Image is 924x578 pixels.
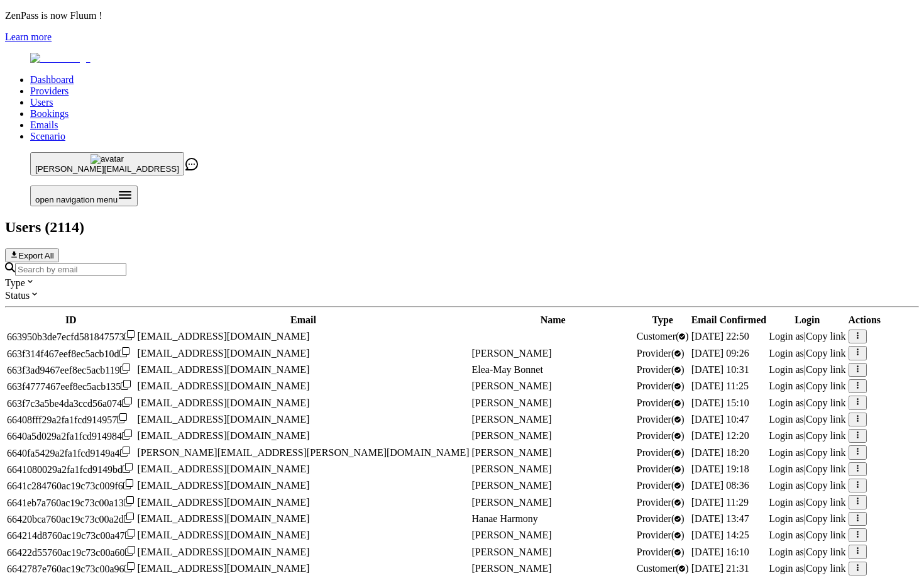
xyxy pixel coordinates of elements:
span: validated [637,464,685,474]
span: [DATE] 14:25 [691,530,749,540]
span: Login as [769,464,804,474]
button: avatar[PERSON_NAME][EMAIL_ADDRESS] [30,152,184,175]
span: [PERSON_NAME] [472,447,552,458]
p: ZenPass is now Fluum ! [5,10,919,21]
div: Click to copy [7,479,135,492]
div: Click to copy [7,546,135,559]
button: Export All [5,248,59,262]
span: validated [637,430,685,441]
span: Login as [769,348,804,358]
span: [PERSON_NAME][EMAIL_ADDRESS][PERSON_NAME][DOMAIN_NAME] [138,447,470,458]
div: | [769,397,845,409]
span: [PERSON_NAME] [472,530,552,540]
th: Email Confirmed [691,314,767,326]
span: [DATE] 15:10 [691,397,749,408]
a: Users [30,97,53,108]
span: Login as [769,381,804,391]
span: [EMAIL_ADDRESS][DOMAIN_NAME] [138,348,310,358]
span: Copy link [806,430,846,441]
span: [PERSON_NAME][EMAIL_ADDRESS] [35,164,179,174]
span: validated [637,331,689,342]
span: Copy link [806,480,846,491]
div: | [769,513,845,525]
div: Click to copy [7,397,135,409]
div: Click to copy [7,330,135,343]
span: [EMAIL_ADDRESS][DOMAIN_NAME] [138,414,310,425]
span: [PERSON_NAME] [472,397,552,408]
div: | [769,497,845,508]
span: open navigation menu [35,195,118,204]
span: [PERSON_NAME] [472,497,552,508]
span: Copy link [806,364,846,375]
span: Hanae Harmony [472,513,538,524]
span: [DATE] 11:29 [691,497,749,508]
a: Providers [30,86,69,96]
span: validated [637,513,685,524]
input: Search by email [15,263,126,276]
a: Bookings [30,108,69,119]
span: validated [637,414,685,425]
span: [PERSON_NAME] [472,480,552,491]
span: Copy link [806,497,846,508]
span: validated [637,364,685,375]
span: validated [637,397,685,408]
span: [DATE] 09:26 [691,348,749,358]
div: Click to copy [7,364,135,376]
div: Type [5,276,919,289]
span: [DATE] 19:18 [691,464,749,474]
div: | [769,563,845,574]
div: Click to copy [7,430,135,442]
span: Login as [769,414,804,425]
div: Click to copy [7,463,135,475]
th: Actions [848,314,882,326]
div: Click to copy [7,496,135,509]
div: | [769,480,845,491]
span: [EMAIL_ADDRESS][DOMAIN_NAME] [138,563,310,574]
span: validated [637,530,685,540]
span: Copy link [806,530,846,540]
span: Copy link [806,414,846,425]
div: | [769,464,845,475]
span: [DATE] 08:36 [691,480,749,491]
span: Login as [769,513,804,524]
span: [PERSON_NAME] [472,563,552,574]
th: Email [137,314,470,326]
span: Elea-May Bonnet [472,364,543,375]
th: Name [471,314,635,326]
span: validated [637,563,689,574]
a: Dashboard [30,74,74,85]
span: [DATE] 18:20 [691,447,749,458]
span: [EMAIL_ADDRESS][DOMAIN_NAME] [138,497,310,508]
span: Login as [769,331,804,342]
span: [DATE] 13:47 [691,513,749,524]
div: | [769,364,845,375]
span: Login as [769,447,804,458]
a: Emails [30,119,58,130]
div: | [769,530,845,541]
span: Copy link [806,513,846,524]
span: validated [637,547,685,557]
span: [PERSON_NAME] [472,381,552,391]
span: [EMAIL_ADDRESS][DOMAIN_NAME] [138,331,310,342]
span: [DATE] 16:10 [691,547,749,557]
div: | [769,547,845,558]
span: Copy link [806,331,846,342]
span: validated [637,447,685,458]
span: [PERSON_NAME] [472,464,552,474]
span: Login as [769,563,804,574]
span: [PERSON_NAME] [472,348,552,358]
span: [EMAIL_ADDRESS][DOMAIN_NAME] [138,364,310,375]
span: [EMAIL_ADDRESS][DOMAIN_NAME] [138,513,310,524]
a: Learn more [5,31,52,42]
th: Type [636,314,690,326]
div: | [769,430,845,442]
div: | [769,331,845,342]
h2: Users ( 2114 ) [5,219,919,236]
span: [EMAIL_ADDRESS][DOMAIN_NAME] [138,480,310,491]
span: Copy link [806,381,846,391]
span: Copy link [806,397,846,408]
span: [PERSON_NAME] [472,547,552,557]
span: validated [637,348,685,358]
span: Copy link [806,563,846,574]
th: ID [6,314,136,326]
